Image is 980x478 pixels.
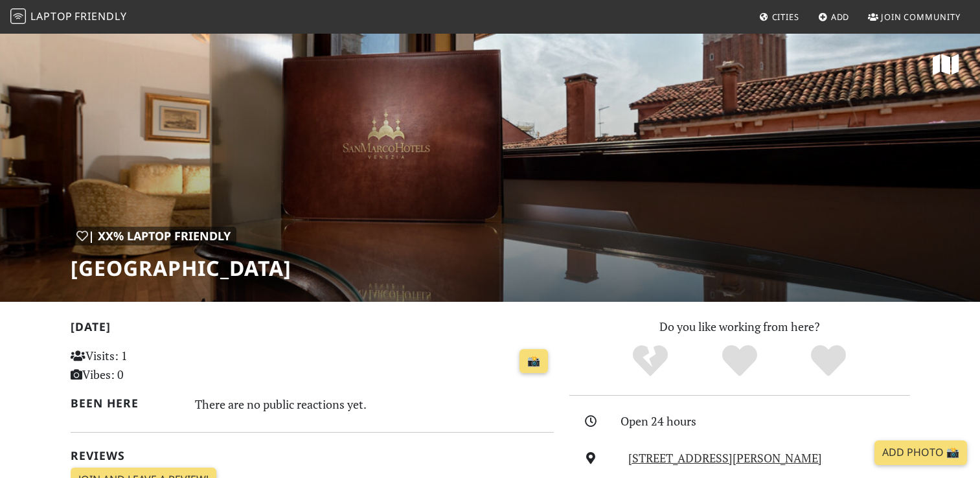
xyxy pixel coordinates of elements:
p: Visits: 1 Vibes: 0 [71,347,222,384]
div: There are no public reactions yet. [195,394,554,415]
img: LaptopFriendly [10,8,26,24]
div: No [606,343,695,379]
a: [STREET_ADDRESS][PERSON_NAME] [628,450,822,466]
h1: [GEOGRAPHIC_DATA] [71,256,291,280]
div: | XX% Laptop Friendly [71,227,236,245]
div: Definitely! [784,343,873,379]
a: Join Community [863,5,966,28]
a: Add [813,5,855,28]
span: Cities [772,11,799,23]
div: Open 24 hours [621,412,917,431]
span: Laptop [30,9,73,23]
h2: [DATE] [71,320,554,339]
span: Friendly [74,9,126,23]
a: Cities [754,5,804,28]
span: Join Community [881,11,961,23]
div: Yes [695,343,784,379]
h2: Reviews [71,449,554,462]
h2: Been here [71,396,180,410]
p: Do you like working from here? [569,317,910,336]
a: 📸 [519,349,548,374]
span: Add [831,11,850,23]
a: Add Photo 📸 [874,440,967,465]
a: LaptopFriendly LaptopFriendly [10,6,127,28]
